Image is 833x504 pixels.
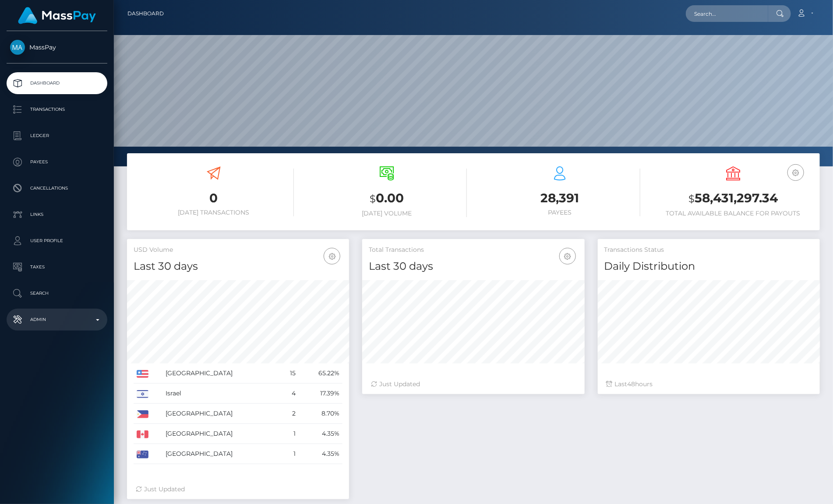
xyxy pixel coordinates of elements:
h6: Payees [480,209,640,216]
h3: 58,431,297.34 [653,190,814,208]
a: Ledger [7,125,107,147]
img: IL.png [137,390,148,398]
td: [GEOGRAPHIC_DATA] [162,363,280,384]
p: Search [10,287,104,300]
h3: 0.00 [307,190,467,208]
td: [GEOGRAPHIC_DATA] [162,444,280,464]
img: MassPay Logo [18,7,96,24]
h5: Total Transactions [369,246,578,254]
a: Dashboard [127,4,164,23]
h3: 0 [134,190,294,207]
td: [GEOGRAPHIC_DATA] [162,404,280,424]
p: Dashboard [10,77,104,90]
p: Admin [10,313,104,326]
a: Payees [7,151,107,173]
h4: Last 30 days [369,259,578,274]
p: Cancellations [10,182,104,195]
input: Search... [686,5,768,22]
div: Just Updated [136,485,340,494]
p: Taxes [10,261,104,274]
h4: Last 30 days [134,259,342,274]
div: Last hours [607,380,811,389]
td: 4.35% [299,444,343,464]
td: 8.70% [299,404,343,424]
p: Transactions [10,103,104,116]
h6: Total Available Balance for Payouts [653,210,814,217]
h5: USD Volume [134,246,342,254]
h3: 28,391 [480,190,640,207]
p: User Profile [10,234,104,247]
td: 4 [280,384,299,404]
td: 15 [280,363,299,384]
div: Just Updated [371,380,575,389]
a: Taxes [7,256,107,278]
td: 2 [280,404,299,424]
small: $ [688,193,695,205]
td: 65.22% [299,363,343,384]
h4: Daily Distribution [604,259,813,274]
p: Links [10,208,104,221]
td: 1 [280,424,299,444]
td: 17.39% [299,384,343,404]
p: Payees [10,155,104,169]
td: 4.35% [299,424,343,444]
td: Israel [162,384,280,404]
img: MassPay [10,40,25,55]
small: $ [370,193,376,205]
span: MassPay [7,43,107,51]
a: Links [7,204,107,226]
a: Search [7,282,107,304]
h5: Transactions Status [604,246,813,254]
a: Cancellations [7,177,107,199]
td: 1 [280,444,299,464]
a: Transactions [7,99,107,120]
span: 48 [628,380,635,388]
img: PH.png [137,410,148,418]
a: User Profile [7,230,107,252]
a: Admin [7,309,107,331]
p: Ledger [10,129,104,142]
td: [GEOGRAPHIC_DATA] [162,424,280,444]
h6: [DATE] Transactions [134,209,294,216]
a: Dashboard [7,72,107,94]
img: US.png [137,370,148,378]
h6: [DATE] Volume [307,210,467,217]
img: AU.png [137,451,148,458]
img: CA.png [137,430,148,438]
